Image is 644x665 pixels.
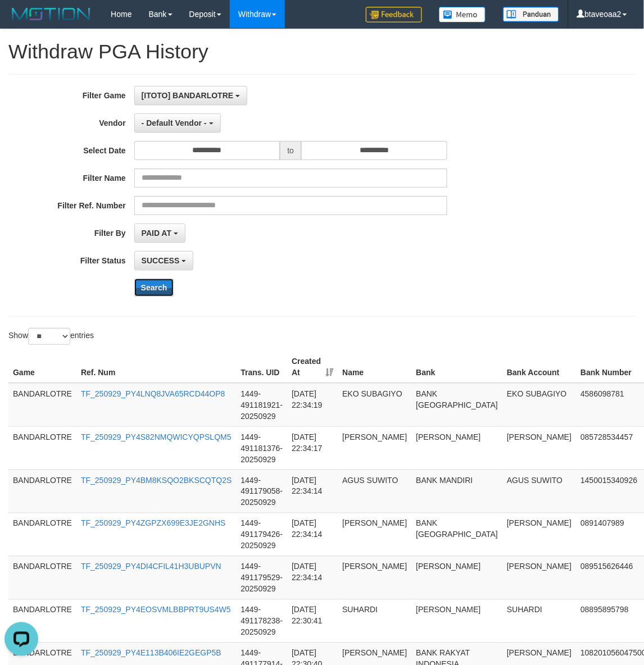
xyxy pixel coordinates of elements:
td: 1449-491178238-20250929 [237,599,288,643]
td: SUHARDI [338,599,411,643]
td: 1449-491179058-20250929 [237,470,288,513]
td: BANDARLOTRE [8,556,76,599]
a: TF_250929_PY4DI4CFIL41H3UBUPVN [81,562,221,571]
th: Game [8,351,76,383]
button: [ITOTO] BANDARLOTRE [134,86,247,105]
button: - Default Vendor - [134,113,221,133]
h1: Withdraw PGA History [8,40,636,63]
th: Created At: activate to sort column ascending [287,351,338,383]
td: BANDARLOTRE [8,383,76,427]
select: Showentries [28,328,70,345]
button: Open LiveChat chat widget [4,4,38,38]
td: BANDARLOTRE [8,426,76,470]
td: 1449-491179529-20250929 [237,556,288,599]
td: 1449-491181376-20250929 [237,426,288,470]
td: 1449-491179426-20250929 [237,513,288,556]
td: [DATE] 22:34:19 [287,383,338,427]
th: Bank Account [502,351,576,383]
td: [DATE] 22:34:17 [287,426,338,470]
td: [PERSON_NAME] [412,599,503,643]
span: - Default Vendor - [142,119,207,127]
td: [DATE] 22:34:14 [287,513,338,556]
a: TF_250929_PY4EOSVMLBBPRT9US4W5 [81,605,231,614]
a: TF_250929_PY4ZGPZX699E3JE2GNHS [81,519,226,528]
td: [PERSON_NAME] [338,426,411,470]
td: [PERSON_NAME] [502,556,576,599]
th: Bank [412,351,503,383]
img: MOTION_logo.png [8,6,94,22]
td: AGUS SUWITO [338,470,411,513]
td: BANK MANDIRI [412,470,503,513]
span: PAID AT [142,229,171,238]
td: [PERSON_NAME] [338,513,411,556]
a: TF_250929_PY4S82NMQWICYQPSLQM5 [81,432,232,441]
td: [PERSON_NAME] [412,426,503,470]
button: Search [134,279,174,297]
td: [DATE] 22:34:14 [287,470,338,513]
img: panduan.png [503,7,559,22]
a: TF_250929_PY4LNQ8JVA65RCD44OP8 [81,389,225,398]
td: BANDARLOTRE [8,513,76,556]
a: TF_250929_PY4BM8KSQO2BKSCQTQ2S [81,476,232,485]
span: [ITOTO] BANDARLOTRE [142,91,234,100]
td: [PERSON_NAME] [338,556,411,599]
td: [PERSON_NAME] [412,556,503,599]
td: [PERSON_NAME] [502,513,576,556]
th: Name [338,351,411,383]
span: to [280,141,301,160]
td: 1449-491181921-20250929 [237,383,288,427]
td: BANK [GEOGRAPHIC_DATA] [412,383,503,427]
td: BANDARLOTRE [8,599,76,643]
img: Button%20Memo.svg [439,7,486,22]
button: PAID AT [134,224,185,243]
span: SUCCESS [142,256,180,265]
td: BANDARLOTRE [8,470,76,513]
a: TF_250929_PY4E113B406IE2GEGP5B [81,649,221,658]
td: AGUS SUWITO [502,470,576,513]
td: [DATE] 22:34:14 [287,556,338,599]
td: SUHARDI [502,599,576,643]
label: Show entries [8,328,94,345]
td: [DATE] 22:30:41 [287,599,338,643]
th: Ref. Num [76,351,236,383]
img: Feedback.jpg [366,7,422,22]
th: Trans. UID [237,351,288,383]
td: EKO SUBAGIYO [338,383,411,427]
td: [PERSON_NAME] [502,426,576,470]
td: EKO SUBAGIYO [502,383,576,427]
button: SUCCESS [134,251,194,270]
td: BANK [GEOGRAPHIC_DATA] [412,513,503,556]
